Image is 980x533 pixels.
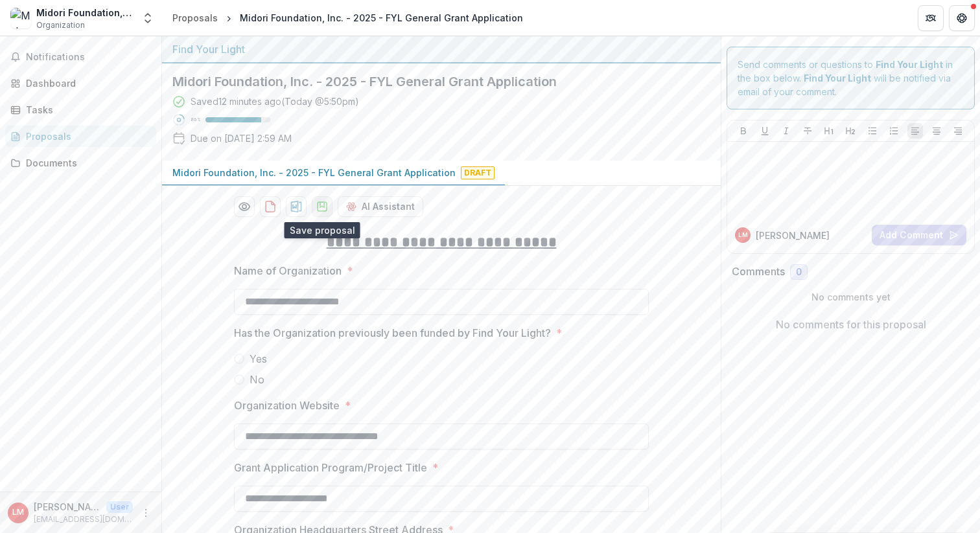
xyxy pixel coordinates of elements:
a: Tasks [5,99,156,120]
span: 0 [796,267,802,278]
p: No comments yet [732,290,970,304]
p: Organization Website [234,398,340,413]
button: Partners [918,5,944,31]
div: Dashboard [26,76,146,90]
a: Proposals [5,126,156,147]
button: Underline [757,123,773,139]
button: Notifications [5,47,156,67]
div: Midori Foundation, Inc. - 2025 - FYL General Grant Application [240,11,523,25]
button: Heading 2 [843,123,858,139]
p: User [106,501,133,513]
button: More [138,505,154,521]
span: Organization [36,19,85,31]
div: Saved 12 minutes ago ( Today @ 5:50pm ) [191,95,359,108]
div: Send comments or questions to in the box below. will be notified via email of your comment. [727,47,975,109]
button: Align Right [950,123,966,139]
button: Get Help [949,5,975,31]
p: Midori Foundation, Inc. - 2025 - FYL General Grant Application [172,166,456,179]
strong: Find Your Light [804,73,871,84]
span: No [250,372,264,387]
p: [PERSON_NAME] [756,229,830,242]
p: Due on [DATE] 2:59 AM [191,131,292,145]
button: Preview e9df0c70-7e0a-4b40-908a-9b7cd5e65e7a-0.pdf [234,196,255,217]
button: Align Center [929,123,944,139]
p: [PERSON_NAME] [34,500,101,514]
p: Has the Organization previously been funded by Find Your Light? [234,325,551,341]
button: Bullet List [865,123,880,139]
a: Dashboard [5,73,156,94]
button: Add Comment [872,225,966,245]
div: Proposals [26,130,146,143]
button: download-proposal [260,196,281,217]
button: Italicize [778,123,794,139]
div: Proposals [172,11,218,25]
nav: breadcrumb [167,8,528,27]
p: 86 % [191,115,200,124]
div: Tasks [26,103,146,117]
p: Name of Organization [234,263,342,278]
span: Draft [461,166,495,179]
button: download-proposal [286,196,307,217]
button: Ordered List [886,123,902,139]
a: Documents [5,152,156,174]
span: Yes [250,351,267,367]
button: Bold [736,123,751,139]
button: Open entity switcher [139,5,157,31]
button: Align Left [907,123,923,139]
p: Grant Application Program/Project Title [234,460,427,475]
img: Midori Foundation, Inc. [10,8,31,28]
button: Strike [800,123,815,139]
div: Find Your Light [172,41,710,57]
div: Luz MacManus [738,232,748,238]
div: Luz MacManus [12,508,24,517]
span: Notifications [26,52,151,63]
p: [EMAIL_ADDRESS][DOMAIN_NAME] [34,514,133,525]
h2: Comments [732,266,785,278]
div: Midori Foundation, Inc. [36,6,134,19]
strong: Find Your Light [876,59,943,70]
button: AI Assistant [338,196,423,217]
h2: Midori Foundation, Inc. - 2025 - FYL General Grant Application [172,74,690,89]
button: Heading 1 [821,123,837,139]
a: Proposals [167,8,223,27]
button: download-proposal [312,196,332,217]
p: No comments for this proposal [776,317,926,332]
div: Documents [26,156,146,170]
